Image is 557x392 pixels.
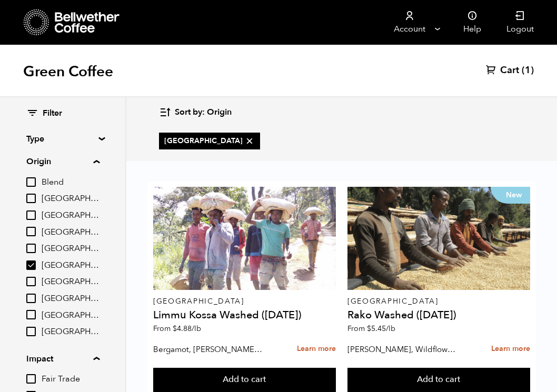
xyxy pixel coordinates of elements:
[347,298,530,305] p: [GEOGRAPHIC_DATA]
[173,324,201,334] bdi: 4.88
[153,368,336,392] button: Add to cart
[26,310,36,319] input: [GEOGRAPHIC_DATA]
[42,193,100,205] span: [GEOGRAPHIC_DATA]
[42,210,100,222] span: [GEOGRAPHIC_DATA]
[347,310,530,320] h4: Rako Washed ([DATE])
[367,324,395,334] bdi: 5.45
[42,260,100,272] span: [GEOGRAPHIC_DATA]
[500,64,519,77] span: Cart
[153,298,336,305] p: [GEOGRAPHIC_DATA]
[159,100,232,125] button: Sort by: Origin
[192,324,201,334] span: /lb
[486,64,534,77] a: Cart (1)
[42,326,100,338] span: [GEOGRAPHIC_DATA]
[347,368,530,392] button: Add to cart
[347,341,457,357] p: [PERSON_NAME], Wildflower Honey, Black Tea
[347,324,395,334] span: From
[491,338,530,360] a: Learn more
[297,338,336,360] a: Learn more
[23,62,113,81] h1: Green Coffee
[42,227,100,238] span: [GEOGRAPHIC_DATA]
[26,327,36,336] input: [GEOGRAPHIC_DATA]
[347,187,530,290] a: New
[42,293,100,305] span: [GEOGRAPHIC_DATA]
[164,136,255,146] span: [GEOGRAPHIC_DATA]
[42,243,100,255] span: [GEOGRAPHIC_DATA]
[26,155,100,168] summary: Origin
[173,324,177,334] span: $
[26,374,36,384] input: Fair Trade
[491,187,530,204] p: New
[26,294,36,303] input: [GEOGRAPHIC_DATA]
[175,107,232,118] span: Sort by: Origin
[42,276,100,288] span: [GEOGRAPHIC_DATA]
[42,177,100,188] span: Blend
[26,133,99,145] summary: Type
[386,324,395,334] span: /lb
[26,244,36,253] input: [GEOGRAPHIC_DATA]
[26,177,36,187] input: Blend
[43,108,62,119] span: Filter
[367,324,371,334] span: $
[522,64,534,77] span: (1)
[26,194,36,203] input: [GEOGRAPHIC_DATA]
[26,353,100,365] summary: Impact
[26,277,36,286] input: [GEOGRAPHIC_DATA]
[153,310,336,320] h4: Limmu Kossa Washed ([DATE])
[42,310,100,321] span: [GEOGRAPHIC_DATA]
[153,341,263,357] p: Bergamot, [PERSON_NAME], [PERSON_NAME]
[42,374,100,385] span: Fair Trade
[26,227,36,236] input: [GEOGRAPHIC_DATA]
[26,260,36,270] input: [GEOGRAPHIC_DATA]
[26,210,36,220] input: [GEOGRAPHIC_DATA]
[153,324,201,334] span: From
